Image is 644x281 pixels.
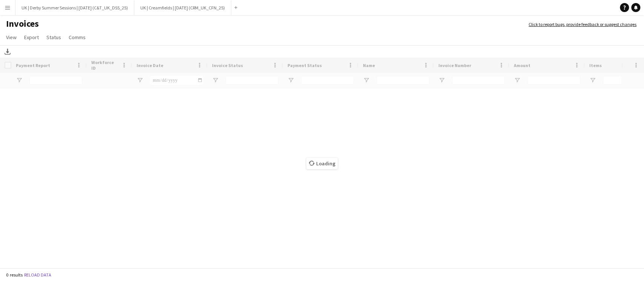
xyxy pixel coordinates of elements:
app-action-btn: Download [3,47,12,56]
button: UK | Creamfields | [DATE] (CRM_UK_CFN_25) [134,0,231,15]
a: Comms [66,32,89,42]
span: Export [24,34,39,41]
span: View [6,34,17,41]
button: Reload data [23,271,53,279]
span: Status [46,34,61,41]
a: Export [21,32,42,42]
a: View [3,32,20,42]
a: Status [43,32,64,42]
button: UK | Derby Summer Sessions | [DATE] (C&T_UK_DSS_25) [15,0,134,15]
span: Loading [306,158,338,169]
span: Comms [69,34,86,41]
a: Click to report bugs, provide feedback or suggest changes [529,21,636,28]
